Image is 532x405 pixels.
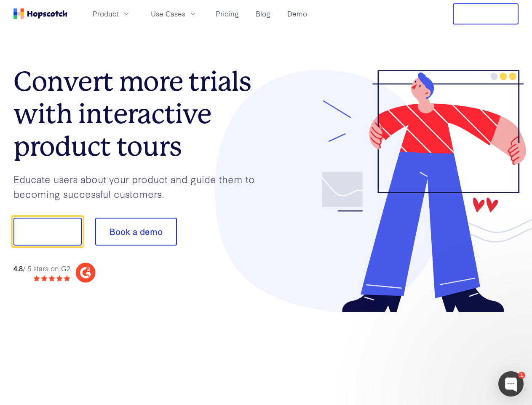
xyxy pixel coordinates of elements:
p: Educate users about your product and guide them to becoming successful customers. [13,172,266,201]
strong: 4.8 [13,263,23,273]
button: Show me! [13,218,82,246]
h1: Convert more trials with interactive product tours [13,65,266,162]
a: Pricing [212,7,242,21]
div: / 5 stars on G2 [13,263,70,274]
div: 1 [518,372,525,379]
button: Product [88,7,136,21]
a: Demo [284,7,310,21]
a: Blog [252,7,274,21]
span: Use Cases [151,8,185,19]
span: Product [93,8,119,19]
button: Free Trial [453,3,519,24]
a: Home [13,8,67,19]
button: Book a demo [95,218,177,246]
button: Use Cases [146,7,202,21]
